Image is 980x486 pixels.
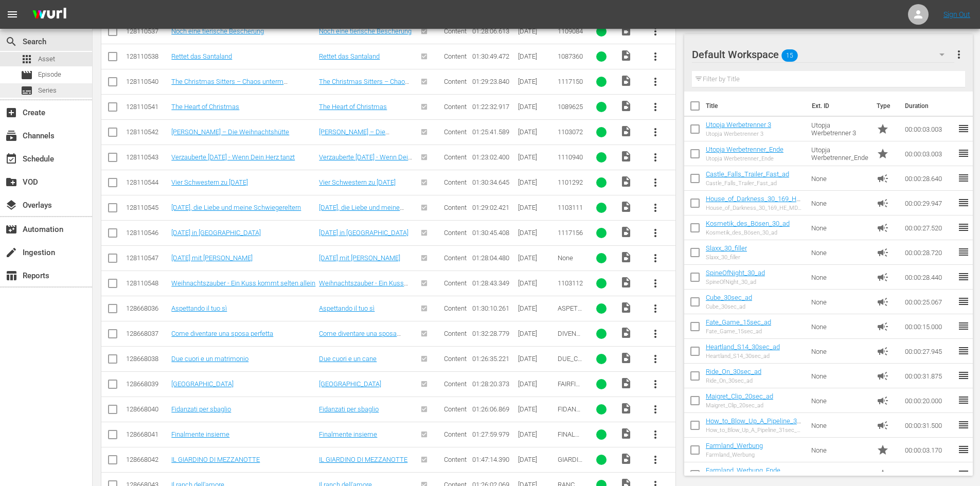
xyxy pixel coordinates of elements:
span: reorder [957,246,970,258]
td: None [807,314,873,339]
div: 01:28:04.480 [472,254,514,262]
span: Ad [877,296,889,308]
div: 01:28:20.373 [472,380,514,388]
span: more_vert [649,25,662,38]
div: 01:47:14.390 [472,456,514,463]
span: 1117156 [558,229,583,237]
span: Video [620,150,632,163]
div: Utopja Werbetrenner_Ende [706,155,783,162]
div: [DATE] [518,229,555,237]
div: 01:29:02.421 [472,204,514,211]
div: 01:26:06.869 [472,405,514,413]
div: Castle_Falls_Trailer_Fast_ad [706,180,789,187]
td: 00:00:15.000 [901,314,957,339]
th: Ext. ID [806,92,871,120]
a: Castle_Falls_Trailer_Fast_ad [706,170,789,178]
span: Promo [877,123,889,135]
div: 128110541 [126,103,168,111]
td: 00:00:27.520 [901,215,957,240]
span: reorder [957,295,970,308]
button: more_vert [643,170,668,195]
a: Vier Schwestern zu [DATE] [171,178,248,186]
span: reorder [957,468,970,480]
div: How_to_Blow_Up_A_Pipeline_31sec_ad [706,427,803,434]
span: Content [444,405,467,413]
span: Content [444,27,467,35]
div: 128110542 [126,128,168,136]
span: Content [444,78,467,85]
div: [DATE] [518,254,555,262]
td: None [807,240,873,265]
span: Video [620,427,632,440]
span: Content [444,128,467,136]
a: Rettet das Santaland [171,52,232,60]
span: Content [444,52,467,60]
a: Fidanzati per sbaglio [319,405,379,413]
span: reorder [957,443,970,456]
span: Video [620,125,632,137]
span: 15 [781,45,798,66]
span: Video [620,24,632,37]
div: 128110545 [126,204,168,211]
div: 01:29:23.840 [472,78,514,85]
span: more_vert [649,277,662,290]
div: Ride_On_30sec_ad [706,377,761,384]
td: None [807,388,873,413]
th: Type [870,92,899,120]
div: 01:23:02.400 [472,153,514,161]
a: Fidanzati per sbaglio [171,405,231,413]
a: Due cuori e un matrimonio [171,355,248,363]
span: Video [620,175,632,188]
button: more_vert [643,246,668,271]
span: more_vert [649,151,662,164]
span: Content [444,229,467,237]
td: 00:00:28.440 [901,265,957,290]
div: Farmland_Werbung [706,452,763,458]
span: Video [620,201,632,213]
a: SpineOfNight_30_ad [706,269,765,277]
div: [DATE] [518,380,555,388]
td: 00:00:28.640 [901,166,957,191]
span: reorder [957,147,970,159]
div: [DATE] [518,103,555,111]
td: Utopja Werbetrenner_Ende [807,141,873,166]
span: reorder [957,196,970,209]
td: 00:00:27.945 [901,339,957,364]
span: reorder [957,172,970,184]
div: Slaxx_30_filler [706,254,747,261]
span: Channels [5,130,17,142]
td: 00:00:03.003 [901,141,957,166]
span: reorder [957,419,970,431]
span: reorder [957,271,970,283]
td: None [807,413,873,438]
span: FAIRFIELD_ROAD_IT [558,380,583,403]
span: Ad [877,394,889,407]
span: Content [444,355,467,363]
div: 01:28:43.349 [472,279,514,287]
td: None [807,265,873,290]
a: Farmland_Werbung_Ende [706,466,780,474]
span: more_vert [649,101,662,113]
a: Noch eine tierische Bescherung [171,27,264,35]
button: more_vert [643,321,668,346]
a: The Christmas Sitters – Chaos unterm Weihnachtsbaum [319,78,409,93]
span: Ad [877,222,889,234]
span: 1089625 [558,103,583,111]
div: [DATE] [518,355,555,363]
span: Ad [877,172,889,185]
span: Content [444,304,467,312]
div: Utopja Werbetrenner 3 [706,131,771,137]
a: Vier Schwestern zu [DATE] [319,178,396,186]
div: Heartland_S14_30sec_ad [706,353,780,359]
div: 01:32:28.779 [472,330,514,337]
button: more_vert [643,372,668,397]
span: Video [620,352,632,364]
span: Promo [877,148,889,160]
div: [DATE] [518,456,555,463]
span: more_vert [649,353,662,365]
span: Content [444,380,467,388]
button: more_vert [643,19,668,44]
td: Utopja Werbetrenner 3 [807,117,873,141]
span: more_vert [649,328,662,340]
span: Ad [877,370,889,382]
